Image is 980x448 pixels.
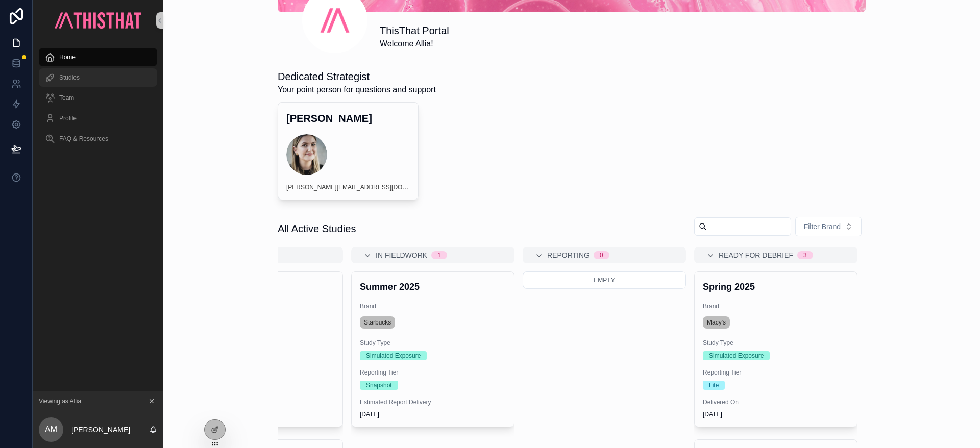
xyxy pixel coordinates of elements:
span: Reporting Tier [360,368,506,377]
a: Team [39,89,157,107]
span: Home [59,53,76,61]
span: AM [45,424,57,436]
span: Welcome Allia! [380,38,449,50]
a: FAQ & Resources [39,130,157,148]
span: Viewing as Allia [39,397,81,405]
span: [DATE] [360,410,506,418]
span: Starbucks [364,318,391,327]
span: In Fieldwork [376,250,427,260]
p: [PERSON_NAME] [71,425,130,435]
a: Summer 2025BrandStarbucksStudy TypeSimulated ExposureReporting TierSnapshotEstimated Report Deliv... [351,271,514,427]
span: Study Type [360,339,506,347]
h4: Summer 2025 [360,280,506,294]
img: App logo [55,12,141,29]
span: Profile [59,114,77,122]
div: 0 [600,251,603,259]
a: Home [39,48,157,66]
h4: Spring 2025 [703,280,849,294]
a: [PERSON_NAME][EMAIL_ADDRESS][DOMAIN_NAME] [286,183,410,191]
h1: Dedicated Strategist [278,69,436,84]
h1: All Active Studies [278,221,356,236]
span: Brand [703,302,849,310]
span: Filter Brand [804,221,841,232]
a: Studies [39,68,157,87]
span: Team [59,94,74,102]
h1: ThisThat Portal [380,23,449,38]
div: Simulated Exposure [709,351,764,360]
a: Starbucks [360,316,395,329]
span: Macy's [707,318,726,327]
button: Select Button [795,217,862,236]
span: Delivered On [703,398,849,406]
a: Profile [39,109,157,128]
span: Estimated Report Delivery [360,398,506,406]
span: Your point person for questions and support [278,84,436,96]
span: Reporting Tier [703,368,849,377]
span: [DATE] [703,410,849,418]
a: Spring 2025BrandMacy'sStudy TypeSimulated ExposureReporting TierLiteDelivered On[DATE] [694,271,857,427]
span: Studies [59,73,80,82]
h3: [PERSON_NAME] [286,111,410,126]
div: 1 [437,251,441,259]
div: 3 [803,251,807,259]
div: Lite [709,381,719,390]
div: Simulated Exposure [366,351,421,360]
span: Study Type [703,339,849,347]
span: Empty [594,277,615,284]
span: Brand [360,302,506,310]
span: FAQ & Resources [59,135,108,143]
div: Snapshot [366,381,392,390]
span: Ready for Debrief [719,250,793,260]
a: Macy's [703,316,730,329]
div: scrollable content [33,41,163,161]
span: Reporting [547,250,590,260]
